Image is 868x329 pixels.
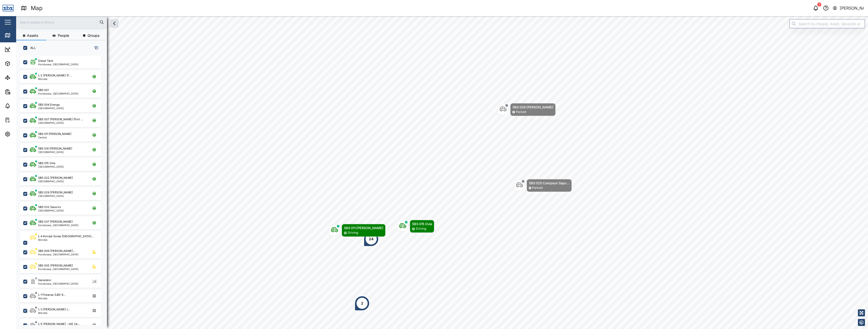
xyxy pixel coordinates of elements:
[38,205,61,209] div: SBS 032 Saua Iru
[27,34,38,37] span: Assets
[38,176,73,180] div: SBS 022 [PERSON_NAME]
[361,301,363,306] div: 2
[355,296,370,311] div: Map marker
[19,18,104,26] input: Search assets or drivers
[38,293,66,297] div: L-1 Pokanas (LBX 8...
[840,5,864,11] div: [PERSON_NAME]
[416,226,426,231] div: Driving
[364,231,379,247] div: Map marker
[20,54,107,325] div: grid
[38,312,70,314] div: Morobe
[38,278,51,282] div: Generator
[38,161,55,165] div: SBS 015 Ovia
[38,220,73,224] div: SBS 037 [PERSON_NAME]
[13,61,29,66] div: Assets
[38,190,73,195] div: SBS 029 [PERSON_NAME]
[38,209,64,212] div: [GEOGRAPHIC_DATA]
[38,107,64,109] div: [GEOGRAPHIC_DATA]
[13,33,24,38] div: Map
[38,224,78,226] div: Korobosea, [GEOGRAPHIC_DATA]
[38,59,53,63] div: Diesel Tank
[38,103,60,107] div: SBS 004 Eranga
[38,92,78,95] div: Korobosea, [GEOGRAPHIC_DATA]
[817,3,821,7] div: 1
[329,224,386,237] div: Map marker
[38,88,49,92] div: SBS 001
[529,181,569,186] div: SBS 025 Campson Sapu...
[498,103,556,116] div: Map marker
[532,186,542,190] div: Parked
[38,117,83,122] div: SBS 007 [PERSON_NAME] (Port ...
[38,180,73,183] div: [GEOGRAPHIC_DATA]
[789,19,865,28] input: Search by People, Asset, Geozone or Place
[348,230,358,235] div: Driving
[27,46,36,50] label: ALL
[344,225,383,230] div: SBS 011 [PERSON_NAME]
[38,136,71,139] div: Central
[13,131,31,137] div: Settings
[38,268,78,270] div: Korobosea, [GEOGRAPHIC_DATA]
[13,103,29,109] div: Alarms
[38,322,80,326] div: L-5 [PERSON_NAME] - IAE 24...
[412,221,432,226] div: SBS 015 Ovia
[13,89,30,95] div: Reports
[369,236,373,242] div: 24
[832,5,864,12] button: [PERSON_NAME]
[38,73,72,78] div: L-2 [PERSON_NAME] (F...
[38,195,73,197] div: [GEOGRAPHIC_DATA]
[38,132,71,136] div: SBS 011 [PERSON_NAME]
[3,3,14,14] img: Main Logo
[38,122,83,124] div: [GEOGRAPHIC_DATA]
[13,47,36,52] div: Dashboard
[38,78,72,80] div: Morobe
[38,151,72,153] div: [GEOGRAPHIC_DATA]
[38,63,78,66] div: Korobosea, [GEOGRAPHIC_DATA]
[512,105,553,110] div: SBS 028 [PERSON_NAME]
[88,34,99,37] span: Groups
[58,34,69,37] span: People
[38,234,94,238] div: L-4 Kondai Sorea ([GEOGRAPHIC_DATA]...
[13,75,25,80] div: Sites
[38,146,72,151] div: SBS 014 [PERSON_NAME]
[13,117,27,123] div: Tasks
[514,179,572,192] div: Map marker
[38,297,66,300] div: Morobe
[38,282,78,285] div: Korobosea, [GEOGRAPHIC_DATA]
[38,253,78,256] div: Korobosea, [GEOGRAPHIC_DATA]
[516,110,526,114] div: Parked
[16,16,868,329] canvas: Map
[38,307,70,312] div: L-3 [PERSON_NAME] (...
[397,220,434,233] div: Map marker
[38,249,75,253] div: SBS 009 [PERSON_NAME]...
[38,263,73,268] div: SBS 005 [PERSON_NAME]
[38,238,94,241] div: Morobe
[31,4,43,13] div: Map
[38,165,64,168] div: [GEOGRAPHIC_DATA]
